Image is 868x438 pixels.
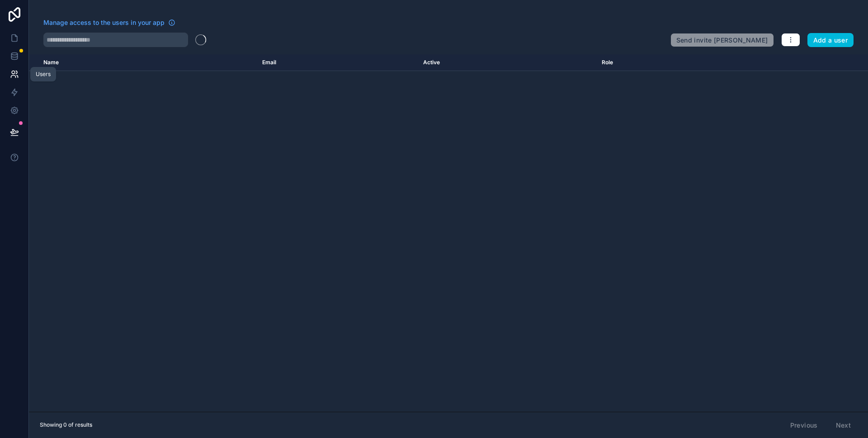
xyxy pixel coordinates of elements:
[43,18,175,27] a: Manage access to the users in your app
[36,71,51,78] div: Users
[596,54,740,71] th: Role
[257,54,418,71] th: Email
[418,54,596,71] th: Active
[29,54,868,412] div: scrollable content
[807,33,854,48] button: Add a user
[29,54,257,71] th: Name
[40,421,92,428] span: Showing 0 of results
[43,18,165,27] span: Manage access to the users in your app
